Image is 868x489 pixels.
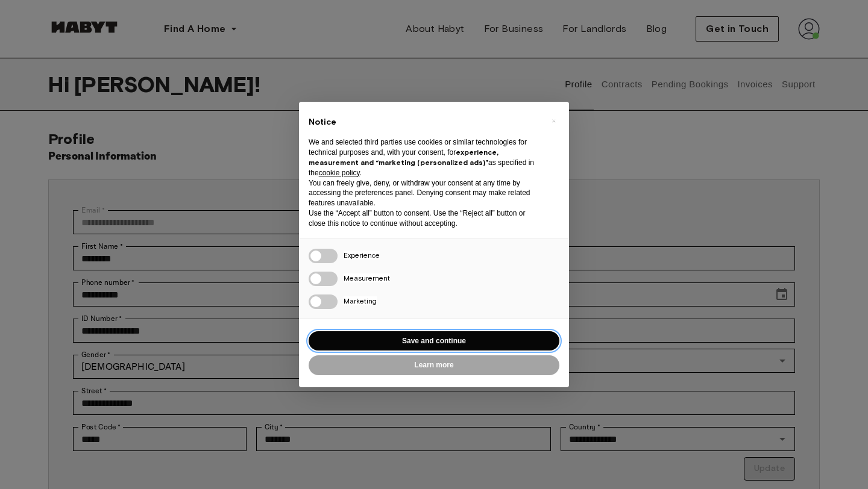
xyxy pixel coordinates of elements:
p: We and selected third parties use cookies or similar technologies for technical purposes and, wit... [309,137,540,178]
p: You can freely give, deny, or withdraw your consent at any time by accessing the preferences pane... [309,178,540,208]
span: Marketing [344,296,377,305]
span: × [552,114,556,128]
button: Save and continue [309,331,559,351]
strong: experience, measurement and “marketing (personalized ads)” [309,148,498,167]
p: Use the “Accept all” button to consent. Use the “Reject all” button or close this notice to conti... [309,208,540,229]
button: Learn more [309,355,559,375]
span: Experience [344,251,380,260]
span: Measurement [344,273,390,282]
button: Close this notice [544,111,563,131]
a: cookie policy [319,169,360,177]
h2: Notice [309,116,540,128]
